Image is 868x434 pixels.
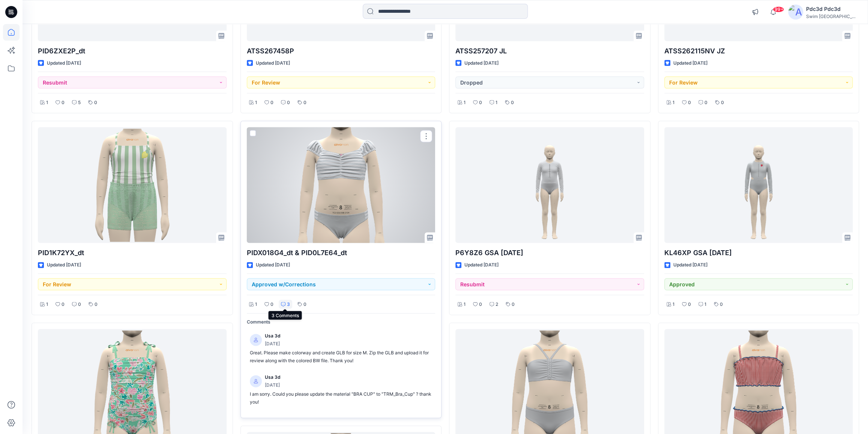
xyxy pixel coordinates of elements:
p: 1 [464,99,466,107]
p: 0 [704,99,707,107]
p: 1 [673,301,674,308]
p: 0 [270,301,273,308]
p: 0 [270,99,273,107]
p: 0 [479,99,482,107]
p: 1 [496,99,497,107]
p: PID6ZXE2P_dt [38,46,227,56]
div: Swim [GEOGRAPHIC_DATA] [806,14,859,19]
p: 0 [62,99,65,107]
p: 5 [78,99,81,107]
p: 1 [704,301,706,308]
p: 1 [255,301,257,308]
p: 0 [78,301,81,308]
p: Usa 3d [265,374,280,381]
p: 0 [95,301,98,308]
p: Updated [DATE] [256,59,290,67]
p: 1 [673,99,674,107]
div: Pdc3d Pdc3d [806,5,859,14]
svg: avatar [254,379,258,384]
p: 1 [255,99,257,107]
p: 2 [496,301,498,308]
p: 0 [512,301,515,308]
p: [DATE] [265,381,280,389]
p: Updated [DATE] [464,261,499,269]
p: 1 [464,301,466,308]
p: Great. Please make colorway and create GLB for size M. Zip the GLB and upload it for review along... [250,349,432,364]
p: 0 [688,301,691,308]
p: Updated [DATE] [256,261,290,269]
p: I am sorry. Could you please update the material "BRA CUP" to "TRM_Bra_Cup" ? thank you! [250,390,432,406]
p: Updated [DATE] [464,59,499,67]
p: 3 [287,301,290,308]
p: 1 [46,301,48,308]
p: 0 [479,301,482,308]
p: 0 [303,301,306,308]
p: ATSS257207 JL [455,46,644,56]
a: PIDX018G4_dt & PID0L7E64_dt [247,127,436,243]
p: 0 [688,99,691,107]
span: 99+ [773,6,784,12]
p: 0 [721,99,724,107]
p: P6Y8Z6 GSA [DATE] [455,248,644,258]
svg: avatar [254,338,258,342]
p: Usa 3d [265,332,280,340]
p: KL46XP GSA [DATE] [664,248,853,258]
p: 0 [720,301,723,308]
p: 0 [303,99,306,107]
p: 0 [94,99,97,107]
p: [DATE] [265,340,280,348]
p: Updated [DATE] [673,59,707,67]
p: Comments [247,318,436,326]
a: Usa 3d[DATE]Great. Please make colorway and create GLB for size M. Zip the GLB and upload it for ... [247,329,436,367]
p: PID1K72YX_dt [38,248,227,258]
a: P6Y8Z6 GSA 2025.09.02 [455,127,644,243]
a: KL46XP GSA 2025.8.12 [664,127,853,243]
p: ATSS267458P [247,46,436,56]
p: 0 [62,301,65,308]
p: 0 [511,99,514,107]
p: Updated [DATE] [47,261,81,269]
p: ATSS262115NV JZ [664,46,853,56]
img: avatar [788,5,803,20]
a: Usa 3d[DATE]I am sorry. Could you please update the material "BRA CUP" to "TRM_Bra_Cup" ? thank you! [247,370,436,409]
p: 1 [46,99,48,107]
a: PID1K72YX_dt [38,127,227,243]
p: PIDX018G4_dt & PID0L7E64_dt [247,248,436,258]
p: Updated [DATE] [47,59,81,67]
p: Updated [DATE] [673,261,707,269]
p: 0 [287,99,290,107]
